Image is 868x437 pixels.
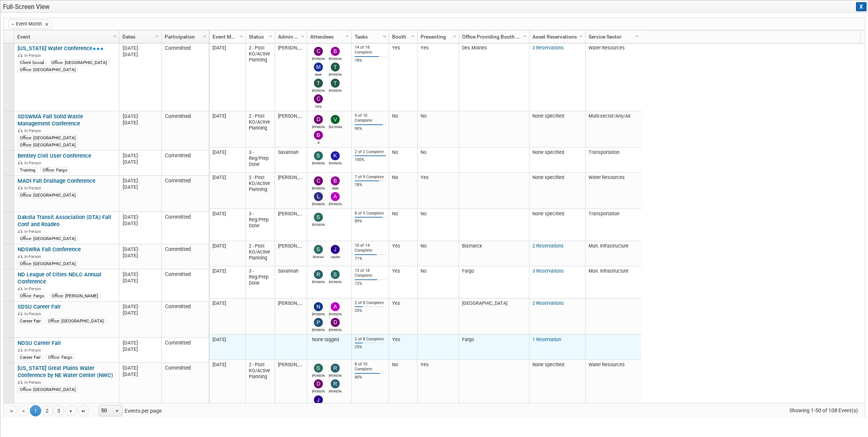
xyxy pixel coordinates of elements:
[331,245,340,254] img: Jayden Pegors
[312,72,325,76] div: Mark Jacobs
[312,311,325,316] div: Noah Boerboom
[138,113,140,119] span: -
[310,337,349,343] div: None tagged
[314,47,323,56] img: Charles Ikenberry
[355,182,386,188] div: 78%
[18,261,78,267] div: Office: [GEOGRAPHIC_DATA]
[314,395,323,404] img: Jared Hemphill
[312,140,325,145] div: B Peschong
[18,303,61,310] a: SDSU Career Fair
[389,173,417,209] td: No
[329,160,342,165] div: Kevin Cochran
[275,148,307,173] td: Savannah
[532,113,564,119] span: None specified
[389,241,417,266] td: Yes
[310,30,346,43] a: Attendees
[634,33,640,39] span: Column Settings
[138,45,140,51] span: -
[18,60,46,66] div: Client Social
[329,72,342,76] div: Ted Bridges
[123,252,158,259] div: [DATE]
[275,360,307,412] td: [PERSON_NAME]
[138,365,140,371] span: -
[123,159,158,165] div: [DATE]
[8,408,14,414] span: Go to the first page
[165,30,204,43] a: Participation
[53,405,64,416] a: 3
[210,209,245,241] td: [DATE]
[18,254,22,258] img: In-Person Event
[18,161,22,164] img: In-Person Event
[18,167,38,173] div: Training
[417,148,459,173] td: No
[331,151,340,160] img: Kevin Cochran
[389,148,417,173] td: No
[389,335,417,360] td: Yes
[18,152,91,159] a: Bentley Civil User Conference
[585,209,641,241] td: Transportation
[123,220,158,227] div: [DATE]
[355,281,386,286] div: 72%
[245,148,275,173] td: 3 - Reg/Prep Done
[210,43,245,111] td: [DATE]
[49,293,100,299] div: Office: [PERSON_NAME]
[314,213,323,222] img: Sam Trebilcock
[112,33,118,39] span: Column Settings
[138,304,140,309] span: -
[417,241,459,266] td: No
[114,408,120,414] span: select
[314,379,323,388] img: Drew Kessler
[213,30,241,43] a: Event Month
[210,148,245,173] td: [DATE]
[18,348,22,352] img: In-Person Event
[10,21,16,27] span: (sorted ascending)
[329,311,342,316] div: Ali Ringheimer
[355,149,386,155] div: 2 of 2 Complete
[210,111,245,148] td: [DATE]
[123,246,158,252] div: [DATE]
[161,176,209,212] td: Committed
[355,308,386,313] div: 25%
[410,33,416,39] span: Column Settings
[161,212,209,244] td: Committed
[585,43,641,111] td: Water Resources
[138,153,140,158] span: -
[331,115,340,124] img: Vienne Guncheon
[409,30,418,42] a: Column Settings
[355,243,386,253] div: 10 of 14 Complete
[18,236,78,242] div: Office: [GEOGRAPHIC_DATA]
[585,360,641,412] td: Water Resources
[18,386,78,392] div: Office: [GEOGRAPHIC_DATA]
[11,21,42,27] a: (sorted ascending)Event Month
[123,303,158,310] div: [DATE]
[122,30,156,43] a: Dates
[24,380,43,385] span: In-Person
[123,346,158,352] div: [DATE]
[24,186,43,191] span: In-Person
[18,135,78,141] div: Office: [GEOGRAPHIC_DATA]
[312,160,325,165] div: Stan Hanson
[299,30,307,42] a: Column Settings
[153,30,162,42] a: Column Settings
[417,266,459,298] td: No
[312,185,325,190] div: Chris Otterness
[275,43,307,111] td: [PERSON_NAME]
[331,302,340,311] img: Ali Ringheimer
[68,408,74,414] span: Go to the next page
[331,379,340,388] img: Ryan Winkel
[245,209,275,241] td: 3 - Reg/Prep Done
[331,318,340,327] img: Danielle Smith
[24,128,43,133] span: In-Person
[331,63,340,72] img: Ted Bridges
[18,246,81,253] a: NDSWRA Fall Conference
[210,298,245,335] td: [DATE]
[633,30,642,42] a: Column Settings
[24,348,43,353] span: In-Person
[238,30,246,42] a: Column Settings
[17,30,114,43] a: Event
[78,405,89,416] a: Go to the last page
[312,103,325,108] div: Carly Wagner
[89,405,169,416] span: Events per page
[40,167,70,173] div: Office: Fargo
[123,277,158,284] div: [DATE]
